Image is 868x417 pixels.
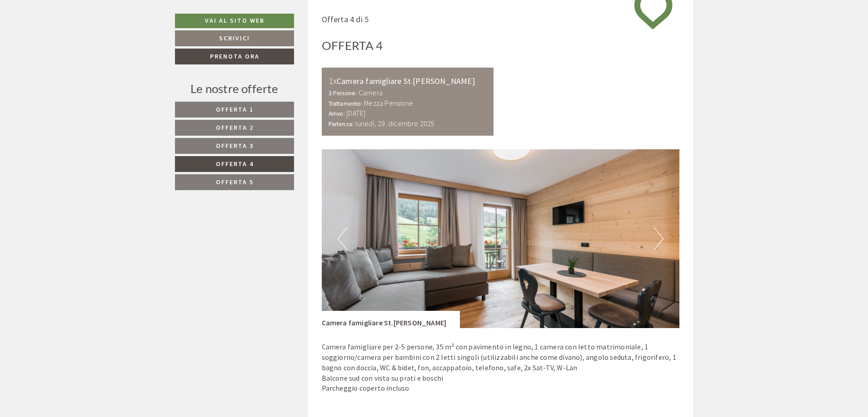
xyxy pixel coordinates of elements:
[216,160,254,168] span: Offerta 4
[329,100,363,108] small: Trattamento:
[322,37,383,54] div: Offerta 4
[329,120,354,128] small: Partenza:
[346,108,365,118] b: [DATE]
[216,178,254,186] span: Offerta 5
[364,98,413,108] b: Mezza Pensione
[322,14,369,25] span: Offerta 4 di 5
[322,342,680,393] p: Camera famigliare per 2-5 persone, 35 m² con pavimento in legno, 1 camera con letto matrimoniale,...
[216,123,254,132] span: Offerta 2
[329,89,357,97] small: 3 Persone:
[329,74,487,88] div: Camera famigliare St.[PERSON_NAME]
[175,30,294,46] a: Scrivici
[322,311,460,328] div: Camera famigliare St.[PERSON_NAME]
[329,110,345,118] small: Arrivo:
[338,227,347,250] button: Previous
[359,88,383,97] b: Camera
[329,75,337,86] b: 1x
[175,14,294,28] a: Vai al sito web
[175,49,294,64] a: Prenota ora
[355,119,435,128] b: lunedì, 29. dicembre 2025
[216,105,254,113] span: Offerta 1
[175,80,294,97] div: Le nostre offerte
[322,149,680,328] img: image
[216,142,254,150] span: Offerta 3
[654,227,663,250] button: Next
